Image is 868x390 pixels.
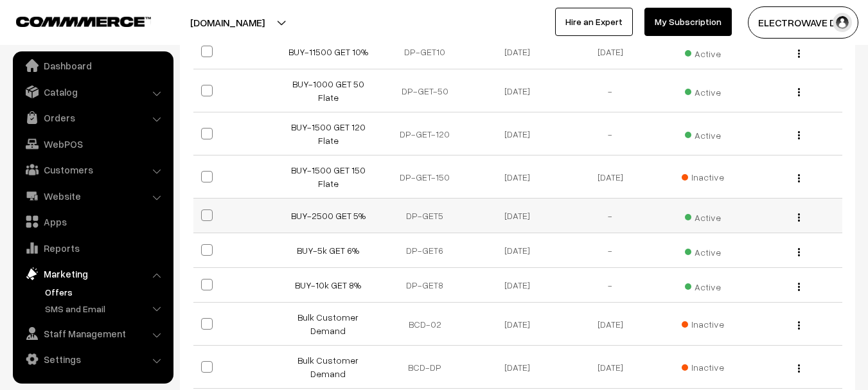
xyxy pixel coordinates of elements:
[471,268,563,303] td: [DATE]
[145,6,310,39] button: [DOMAIN_NAME]
[16,210,169,233] a: Apps
[378,303,471,346] td: BCD-02
[798,248,800,256] img: Menu
[378,35,471,69] td: DP-GET10
[378,346,471,389] td: BCD-DP
[798,174,800,182] img: Menu
[16,184,169,208] a: Website
[16,106,169,129] a: Orders
[685,82,721,99] span: Active
[798,283,800,291] img: Menu
[16,17,151,26] img: COMMMERCE
[564,268,657,303] td: -
[682,170,724,184] span: Inactive
[685,125,721,142] span: Active
[685,242,721,259] span: Active
[564,35,657,69] td: [DATE]
[685,44,721,60] span: Active
[16,236,169,260] a: Reports
[833,13,852,32] img: user
[16,80,169,103] a: Catalog
[16,13,128,28] a: COMMMERCE
[295,279,361,290] a: BUY-10k GET 8%
[297,355,359,379] a: Bulk Customer Demand
[297,245,359,256] a: BUY-5k GET 6%
[16,132,169,155] a: WebPOS
[564,112,657,155] td: -
[748,6,858,39] button: ELECTROWAVE DE…
[471,69,563,112] td: [DATE]
[471,233,563,268] td: [DATE]
[378,233,471,268] td: DP-GET6
[564,303,657,346] td: [DATE]
[378,112,471,155] td: DP-GET-120
[798,49,800,58] img: Menu
[378,268,471,303] td: DP-GET8
[564,199,657,233] td: -
[471,303,563,346] td: [DATE]
[16,262,169,285] a: Marketing
[288,46,368,57] a: BUY-11500 GET 10%
[291,164,366,189] a: BUY-1500 GET 150 Flate
[297,312,359,336] a: Bulk Customer Demand
[378,155,471,199] td: DP-GET-150
[682,317,724,331] span: Inactive
[644,8,732,36] a: My Subscription
[292,78,364,103] a: BUY-1000 GET 50 Flate
[564,155,657,199] td: [DATE]
[471,112,563,155] td: [DATE]
[798,88,800,96] img: Menu
[798,131,800,139] img: Menu
[16,158,169,181] a: Customers
[798,213,800,222] img: Menu
[16,348,169,371] a: Settings
[471,346,563,389] td: [DATE]
[564,69,657,112] td: -
[685,208,721,224] span: Active
[378,69,471,112] td: DP-GET-50
[798,321,800,330] img: Menu
[291,210,366,221] a: BUY-2500 GET 5%
[16,322,169,345] a: Staff Management
[471,199,563,233] td: [DATE]
[42,302,169,315] a: SMS and Email
[685,277,721,294] span: Active
[682,360,724,374] span: Inactive
[471,155,563,199] td: [DATE]
[555,8,633,36] a: Hire an Expert
[564,233,657,268] td: -
[798,364,800,373] img: Menu
[16,54,169,77] a: Dashboard
[378,199,471,233] td: DP-GET5
[471,35,563,69] td: [DATE]
[291,121,366,146] a: BUY-1500 GET 120 Flate
[564,346,657,389] td: [DATE]
[42,285,169,299] a: Offers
